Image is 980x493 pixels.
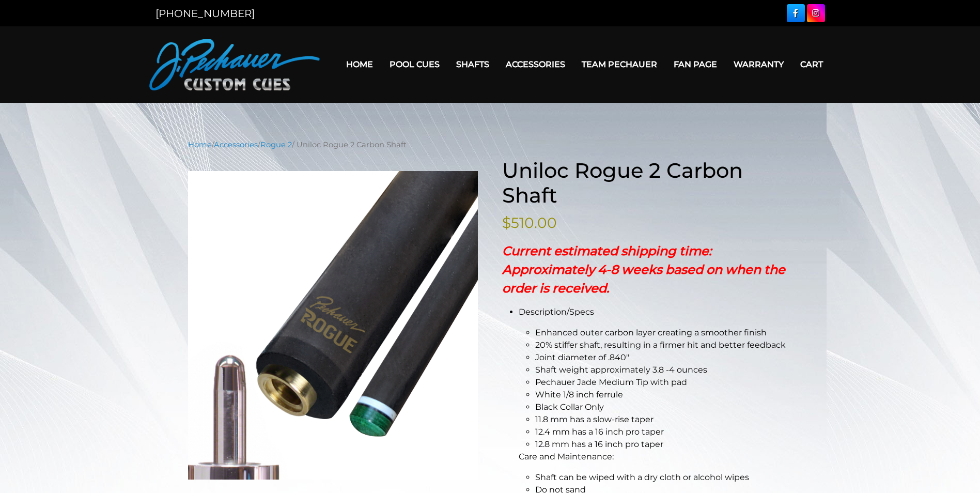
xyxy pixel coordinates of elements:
h1: Uniloc Rogue 2 Carbon Shaft [502,158,792,208]
a: Team Pechauer [573,51,665,78]
a: Warranty [725,51,792,78]
img: Pechauer Custom Cues [149,39,320,90]
span: $ [502,214,511,232]
span: 12.4 mm has a 16 inch pro taper [535,427,664,437]
a: Pool Cues [381,51,448,78]
span: 11.8 mm has a slow-rise taper [535,414,654,424]
a: Accessories [214,140,258,149]
span: 20% stiffer shaft, resulting in a firmer hit and better feedback [535,340,786,350]
a: [PHONE_NUMBER] [155,7,255,20]
a: Home [188,140,212,149]
img: new-uniloc-with-tip-jade.png [188,171,478,480]
span: Shaft can be wiped with a dry cloth or alcohol wipes [535,472,749,482]
strong: Current estimated shipping time: Approximately 4-8 weeks based on when the order is received. [502,243,785,296]
span: Care and Maintenance: [519,452,614,461]
a: Accessories [497,51,573,78]
span: Pechauer Jade Medium Tip with pad [535,377,687,387]
nav: Breadcrumb [188,139,792,150]
span: Black Collar Only [535,402,604,412]
span: Enhanced outer carbon layer creating a smoother finish [535,328,767,337]
span: Joint diameter of .840″ [535,352,629,362]
a: Fan Page [665,51,725,78]
bdi: 510.00 [502,214,557,232]
a: Rogue 2 [260,140,292,149]
span: Shaft weight approximately 3.8 -4 ounces [535,365,707,375]
span: Description/Specs [519,307,594,317]
a: Cart [792,51,831,78]
a: Shafts [448,51,497,78]
a: Home [338,51,381,78]
span: White 1/8 inch ferrule [535,390,623,399]
span: 12.8 mm has a 16 inch pro taper [535,439,663,449]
